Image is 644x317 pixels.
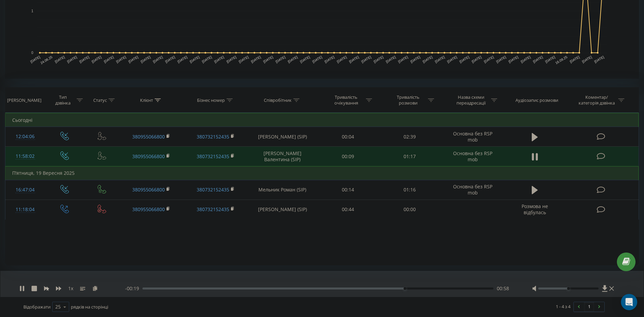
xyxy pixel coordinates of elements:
text: [DATE] [495,55,507,63]
div: 11:18:04 [12,203,38,216]
text: [DATE] [128,55,139,63]
div: [PERSON_NAME] [7,97,41,103]
a: 380732152435 [197,153,229,160]
text: [DATE] [373,55,384,63]
text: [DATE] [189,55,200,63]
text: [DATE] [103,55,114,63]
text: [DATE] [397,55,409,63]
text: [DATE] [508,55,519,63]
a: 380732152435 [197,133,229,140]
td: Основна без RSP mob [441,147,505,167]
div: Accessibility label [404,287,406,290]
text: [DATE] [385,55,396,63]
div: Тип дзвінка [51,94,75,106]
div: Accessibility label [567,287,570,290]
td: [PERSON_NAME] (SIP) [248,127,317,147]
text: [DATE] [422,55,433,63]
td: Основна без RSP mob [441,127,505,147]
span: Розмова не відбулась [522,203,548,216]
td: 01:16 [379,180,441,200]
td: 02:39 [379,127,441,147]
text: [DATE] [299,55,311,63]
text: [DATE] [459,55,470,63]
text: [DATE] [164,55,176,63]
a: 1 [584,302,594,312]
text: [DATE] [177,55,188,63]
text: [DATE] [30,55,41,63]
text: [DATE] [262,55,274,63]
td: Основна без RSP mob [441,180,505,200]
text: [DATE] [569,55,580,63]
text: [DATE] [361,55,372,63]
div: 12:04:06 [12,130,38,143]
td: 00:14 [317,180,379,200]
a: 380955066800 [132,206,165,212]
td: [PERSON_NAME] (SIP) [248,200,317,219]
text: [DATE] [471,55,482,63]
div: Статус [93,97,107,103]
span: 00:58 [497,285,509,292]
text: [DATE] [275,55,286,63]
text: [DATE] [79,55,90,63]
td: 00:00 [379,200,441,219]
text: [DATE] [434,55,445,63]
text: [DATE] [201,55,213,63]
div: 25 [55,303,61,310]
div: 1 - 4 з 4 [556,303,570,310]
text: [DATE] [532,55,544,63]
text: 0 [31,51,33,55]
text: [DATE] [66,55,78,63]
text: [DATE] [116,55,127,63]
a: 380955066800 [132,133,165,140]
text: [DATE] [348,55,359,63]
text: [DATE] [336,55,347,63]
div: Тривалість очікування [328,94,364,106]
div: Open Intercom Messenger [621,294,637,310]
span: рядків на сторінці [71,304,108,310]
span: - 00:19 [125,285,142,292]
div: Аудіозапис розмови [515,97,558,103]
text: [DATE] [520,55,531,63]
text: [DATE] [91,55,102,63]
div: 16:47:04 [12,183,38,197]
text: [DATE] [483,55,494,63]
td: 00:44 [317,200,379,219]
div: Співробітник [264,97,292,103]
td: 01:17 [379,147,441,167]
td: 00:04 [317,127,379,147]
td: Мельник Роман (SIP) [248,180,317,200]
text: [DATE] [447,55,458,63]
text: [DATE] [312,55,323,63]
a: 380955066800 [132,186,165,193]
a: 380732152435 [197,206,229,212]
a: 380955066800 [132,153,165,160]
td: 00:09 [317,147,379,167]
text: [DATE] [545,55,556,63]
text: [DATE] [140,55,151,63]
div: Бізнес номер [197,97,225,103]
text: [DATE] [593,55,605,63]
div: 11:58:02 [12,150,38,163]
div: Назва схеми переадресації [453,94,489,106]
span: 1 x [68,285,73,292]
text: [DATE] [152,55,163,63]
text: [DATE] [214,55,225,63]
text: [DATE] [250,55,261,63]
text: 16.09.25 [555,55,568,65]
text: [DATE] [54,55,65,63]
text: [DATE] [226,55,237,63]
text: 1 [31,9,33,13]
div: Коментар/категорія дзвінка [577,94,617,106]
text: [DATE] [581,55,592,63]
text: [DATE] [324,55,335,63]
span: Відображати [23,304,51,310]
div: Тривалість розмови [390,94,426,106]
div: Клієнт [140,97,153,103]
td: [PERSON_NAME] Валентина (SIP) [248,147,317,167]
text: [DATE] [287,55,298,63]
text: 24.06.25 [40,55,53,65]
td: П’ятниця, 19 Вересня 2025 [5,166,639,180]
text: [DATE] [410,55,421,63]
text: [DATE] [238,55,249,63]
a: 380732152435 [197,186,229,193]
